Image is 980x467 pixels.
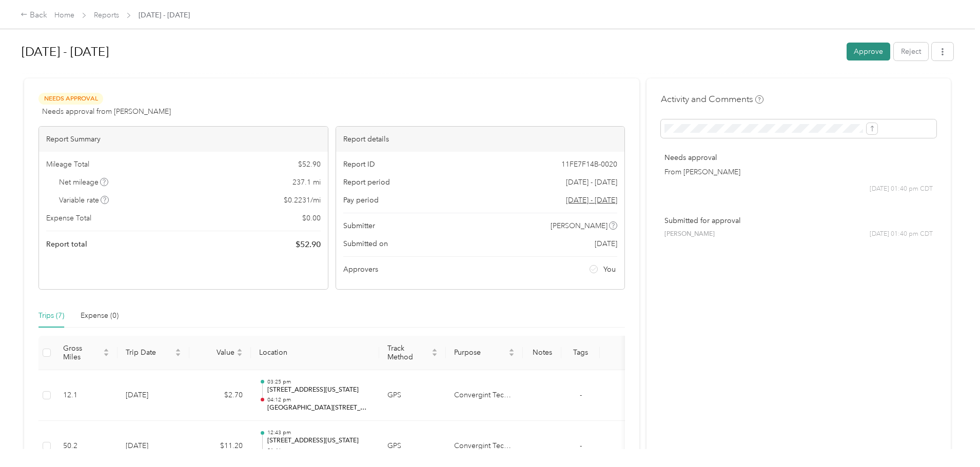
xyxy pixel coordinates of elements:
span: caret-down [508,352,515,358]
span: Expense Total [46,213,91,224]
span: caret-down [103,352,109,358]
span: $ 52.90 [298,159,321,170]
th: Track Method [379,336,446,370]
th: Value [189,336,251,370]
div: Back [21,9,47,22]
th: Trip Date [117,336,189,370]
p: [GEOGRAPHIC_DATA][STREET_ADDRESS][US_STATE][GEOGRAPHIC_DATA] [267,403,371,413]
th: Tags [561,336,600,370]
span: $ 52.90 [296,238,321,251]
span: Report total [46,239,87,250]
td: 12.1 [55,370,117,421]
span: Pay period [343,195,379,206]
p: 03:25 pm [267,378,371,385]
h4: Activity and Comments [661,93,763,106]
span: Variable rate [59,195,109,206]
div: Trips (7) [38,310,64,321]
th: Purpose [446,336,523,370]
td: [DATE] [117,370,189,421]
button: Approve [847,43,890,60]
a: Reports [94,11,119,19]
span: Go to pay period [566,195,617,206]
span: Needs Approval [38,93,103,105]
span: - [580,441,582,450]
h1: Aug 1 - 31, 2025 [22,39,839,64]
span: [DATE] 01:40 pm CDT [870,230,933,239]
span: caret-down [175,352,181,358]
th: Location [251,336,379,370]
span: [DATE] - [DATE] [566,177,617,188]
p: 12:43 pm [267,429,371,436]
span: [DATE] [595,238,617,249]
p: 04:12 pm [267,396,371,403]
span: caret-down [432,352,438,358]
span: [DATE] - [DATE] [139,10,190,21]
div: Report details [336,127,625,152]
span: Report period [343,177,390,188]
span: [DATE] 01:40 pm CDT [870,185,933,194]
span: You [603,264,616,275]
span: Submitted on [343,238,388,249]
span: caret-up [432,347,438,353]
th: Notes [523,336,561,370]
span: Submitter [343,220,375,231]
span: $ 0.00 [302,213,321,224]
span: Report ID [343,159,375,170]
span: caret-up [237,347,243,353]
span: Gross Miles [63,344,101,361]
button: Reject [894,43,928,60]
span: caret-up [175,347,181,353]
p: Submitted for approval [664,215,933,226]
p: 01:46 pm [267,447,371,454]
td: Convergint Technologies [446,370,523,421]
p: From [PERSON_NAME] [664,167,933,177]
span: $ 0.2231 / mi [284,195,321,206]
span: Purpose [454,348,506,357]
a: Home [54,11,74,19]
span: Net mileage [59,177,109,188]
td: $2.70 [189,370,251,421]
span: caret-down [237,352,243,358]
p: [STREET_ADDRESS][US_STATE] [267,436,371,445]
span: - [580,391,582,399]
p: Needs approval [664,152,933,163]
span: Value [198,348,234,357]
span: 11FE7F14B-0020 [561,159,617,170]
span: Approvers [343,264,378,275]
span: Needs approval from [PERSON_NAME] [42,106,171,117]
span: Mileage Total [46,159,89,170]
span: caret-up [103,347,109,353]
span: [PERSON_NAME] [551,220,607,231]
td: GPS [379,370,446,421]
div: Report Summary [39,127,328,152]
span: Trip Date [126,348,173,357]
iframe: Everlance-gr Chat Button Frame [923,410,980,467]
span: 237.1 mi [292,177,321,188]
th: Gross Miles [55,336,117,370]
p: [STREET_ADDRESS][US_STATE] [267,385,371,395]
div: Expense (0) [81,310,119,321]
span: [PERSON_NAME] [664,230,715,239]
span: caret-up [508,347,515,353]
span: Track Method [387,344,429,361]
